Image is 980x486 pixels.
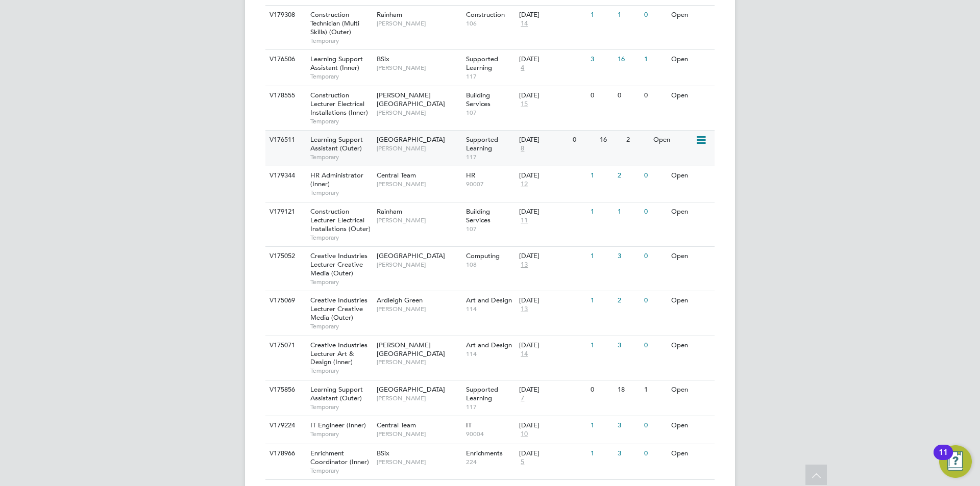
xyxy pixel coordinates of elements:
div: 0 [642,291,668,310]
span: Creative Industries Lecturer Art & Design (Inner) [310,341,367,367]
span: [PERSON_NAME] [377,19,461,28]
span: 15 [519,100,529,109]
span: Temporary [310,278,372,286]
div: Open [669,247,713,266]
span: 114 [466,305,514,313]
div: 1 [615,6,642,24]
div: 0 [642,6,668,24]
div: 3 [615,444,642,463]
span: Creative Industries Lecturer Creative Media (Outer) [310,251,367,277]
span: [GEOGRAPHIC_DATA] [377,385,445,394]
div: 0 [642,444,668,463]
div: 1 [588,416,615,435]
div: V176506 [267,50,303,69]
span: [PERSON_NAME] [377,144,461,152]
span: Art and Design [466,296,512,304]
span: 14 [519,350,529,359]
span: 117 [466,72,514,81]
span: [PERSON_NAME] [377,305,461,313]
div: [DATE] [519,421,585,430]
span: [PERSON_NAME][GEOGRAPHIC_DATA] [377,341,445,358]
span: 5 [519,458,526,467]
div: V175052 [267,247,303,266]
span: Construction Technician (Multi Skills) (Outer) [310,10,359,36]
div: [DATE] [519,91,585,100]
span: HR [466,171,475,180]
span: Temporary [310,467,372,475]
span: [PERSON_NAME] [377,430,461,438]
span: [PERSON_NAME] [377,109,461,117]
div: Open [669,291,713,310]
span: Temporary [310,117,372,125]
span: Supported Learning [466,385,498,402]
span: BSix [377,55,389,63]
span: 117 [466,403,514,411]
div: V179224 [267,416,303,435]
span: Learning Support Assistant (Outer) [310,385,363,402]
div: 0 [588,380,615,399]
div: 1 [588,444,615,463]
span: Rainham [377,10,402,19]
span: IT Engineer (Inner) [310,421,366,429]
span: [GEOGRAPHIC_DATA] [377,251,445,260]
div: 3 [615,336,642,355]
div: Open [669,416,713,435]
div: 16 [597,131,624,149]
div: 1 [615,202,642,221]
span: [PERSON_NAME] [377,394,461,402]
span: Temporary [310,403,372,411]
span: Enrichment Coordinator (Inner) [310,449,369,466]
div: Open [669,336,713,355]
span: 13 [519,305,529,314]
span: Enrichments [466,449,503,457]
div: [DATE] [519,55,585,64]
span: 114 [466,350,514,358]
div: Open [669,202,713,221]
div: Open [669,6,713,24]
div: Open [669,380,713,399]
span: [PERSON_NAME][GEOGRAPHIC_DATA] [377,91,445,108]
div: 2 [624,131,650,149]
span: Creative Industries Lecturer Creative Media (Outer) [310,296,367,322]
span: Supported Learning [466,55,498,72]
div: [DATE] [519,208,585,216]
div: 0 [615,86,642,105]
span: 106 [466,19,514,28]
span: Central Team [377,421,416,429]
span: 11 [519,216,529,225]
span: 14 [519,19,529,28]
div: V178966 [267,444,303,463]
div: Open [669,444,713,463]
div: 1 [588,202,615,221]
span: HR Administrator (Inner) [310,171,363,188]
span: Temporary [310,72,372,81]
span: Temporary [310,322,372,330]
div: V175856 [267,380,303,399]
div: V176511 [267,131,303,149]
span: Supported Learning [466,135,498,152]
div: 0 [588,86,615,105]
span: Temporary [310,153,372,161]
div: [DATE] [519,171,585,180]
div: 1 [588,336,615,355]
span: Construction [466,10,505,19]
span: Construction Lecturer Electrical Installations (Outer) [310,207,371,233]
div: 1 [588,247,615,266]
span: Temporary [310,367,372,375]
div: 2 [615,291,642,310]
div: 16 [615,50,642,69]
div: 3 [588,50,615,69]
div: [DATE] [519,341,585,350]
span: Learning Support Assistant (Outer) [310,135,363,152]
span: Central Team [377,171,416,180]
div: [DATE] [519,136,568,144]
div: [DATE] [519,296,585,305]
div: [DATE] [519,386,585,394]
span: Art and Design [466,341,512,349]
div: Open [669,50,713,69]
span: 224 [466,458,514,466]
div: 0 [570,131,597,149]
span: Building Services [466,91,491,108]
span: BSix [377,449,389,457]
div: 18 [615,380,642,399]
